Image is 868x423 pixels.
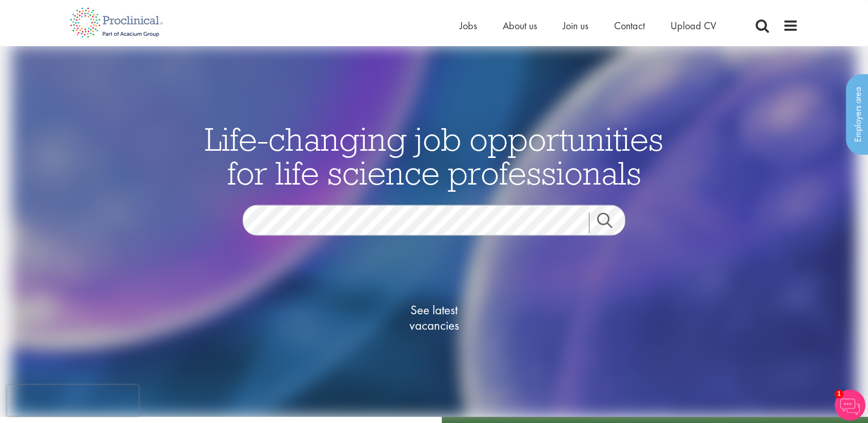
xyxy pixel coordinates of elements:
span: Life-changing job opportunities for life science professionals [205,118,663,193]
a: Job search submit button [589,212,633,233]
a: See latestvacancies [383,261,485,374]
img: Chatbot [835,390,865,420]
a: Jobs [460,19,477,32]
span: 1 [835,390,843,398]
a: Join us [563,19,588,32]
a: Contact [614,19,645,32]
img: candidate home [11,45,856,417]
iframe: reCAPTCHA [7,385,139,416]
span: See latest vacancies [383,302,485,333]
a: About us [503,19,537,32]
a: Upload CV [670,19,716,32]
